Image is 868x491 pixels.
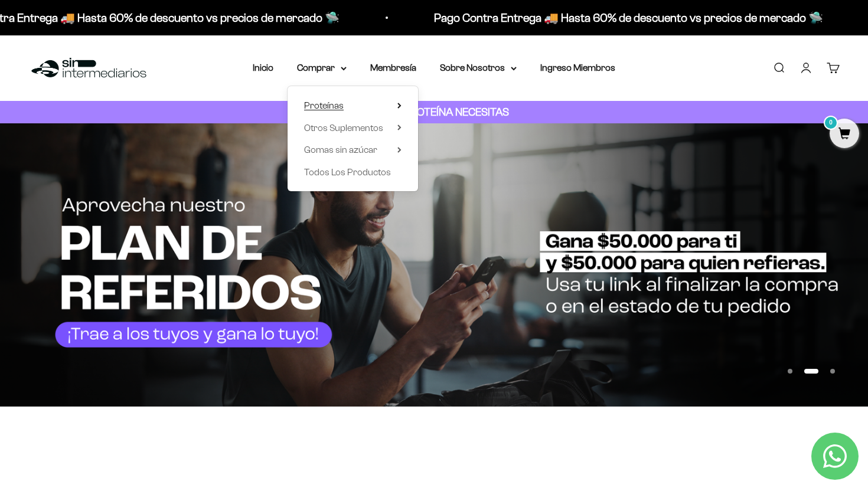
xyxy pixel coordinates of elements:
mark: 0 [824,116,838,130]
a: Todos Los Productos [304,165,402,180]
summary: Proteínas [304,98,402,113]
a: Membresía [370,63,416,73]
a: Ingreso Miembros [540,63,615,73]
summary: Gomas sin azúcar [304,142,402,158]
a: Inicio [253,63,273,73]
span: Proteínas [304,100,344,110]
strong: CUANTA PROTEÍNA NECESITAS [360,106,509,118]
summary: Comprar [297,60,347,76]
a: 0 [830,128,859,141]
summary: Sobre Nosotros [440,60,517,76]
span: Gomas sin azúcar [304,145,377,155]
summary: Otros Suplementos [304,120,402,136]
p: Pago Contra Entrega 🚚 Hasta 60% de descuento vs precios de mercado 🛸 [433,8,823,27]
span: Otros Suplementos [304,123,383,133]
span: Todos Los Productos [304,167,391,177]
